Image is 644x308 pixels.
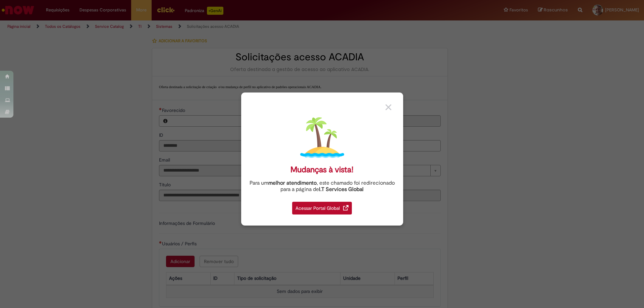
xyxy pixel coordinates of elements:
[319,182,364,193] a: I.T Services Global
[385,104,391,110] img: close_button_grey.png
[292,198,352,214] a: Acessar Portal Global
[268,180,317,186] strong: melhor atendimento
[292,202,352,214] div: Acessar Portal Global
[246,180,398,193] div: Para um , este chamado foi redirecionado para a página de
[290,165,354,175] div: Mudanças à vista!
[300,116,344,160] img: island.png
[343,205,348,210] img: redirect_link.png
